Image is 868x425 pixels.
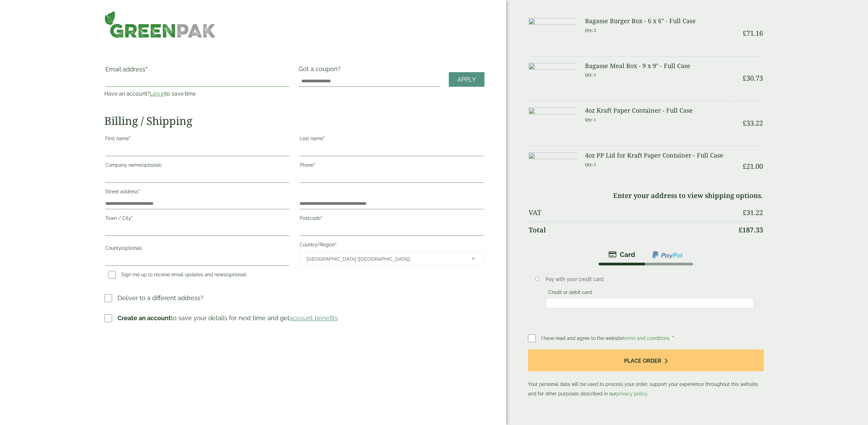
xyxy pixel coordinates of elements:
abbr: required [129,136,130,141]
label: Last name [300,134,484,145]
img: ppcp-gateway.png [652,250,683,259]
label: Country/Region [300,240,484,251]
label: Company name [105,160,289,172]
bdi: 30.73 [743,73,763,83]
p: Have an account? to save time [104,90,290,98]
th: Total [529,222,734,238]
bdi: 187.33 [739,225,763,234]
small: Qty: 2 [585,28,596,33]
bdi: 21.00 [743,162,763,171]
label: Credit or debit card [546,290,595,297]
td: Enter your address to view shipping options. [529,187,763,204]
abbr: required [323,136,325,141]
label: County [105,243,289,255]
p: to save your details for next time and get [118,313,338,323]
strong: Create an account [118,314,171,322]
abbr: required [145,66,147,73]
h2: Billing / Shipping [104,114,485,127]
span: Apply [457,76,476,83]
abbr: required [672,336,674,341]
label: Postcode [300,213,484,225]
th: VAT [529,205,734,221]
iframe: Secure payment input frame [548,300,751,306]
h3: 4oz Kraft Paper Container - Full Case [585,107,734,114]
abbr: required [335,242,337,247]
label: Got a coupon? [299,65,343,76]
abbr: required [131,215,133,221]
span: £ [739,225,742,234]
label: Phone [300,160,484,172]
p: Deliver to a different address? [118,293,203,303]
a: Log in [150,91,165,97]
abbr: required [321,215,322,221]
span: Country/Region [300,251,484,266]
button: Place order [528,349,764,372]
abbr: required [138,189,140,194]
h3: Bagasse Meal Box - 9 x 9" - Full Case [585,62,734,70]
small: Qty: 1 [585,72,596,77]
bdi: 71.16 [743,29,763,38]
img: GreenPak Supplies [104,11,216,38]
abbr: required [314,162,315,168]
span: £ [743,118,746,128]
h3: Bagasse Burger Box - 6 x 6" - Full Case [585,17,734,25]
span: £ [743,73,746,83]
span: (optional) [141,162,162,168]
label: Email address [105,66,289,76]
a: privacy policy [616,391,647,396]
small: Qty: 1 [585,117,596,122]
span: (optional) [121,245,142,251]
label: Street address [105,187,289,198]
img: stripe.png [608,250,635,259]
p: Pay with your credit card. [546,276,754,283]
label: First name [105,134,289,145]
label: Sign me up to receive email updates and news [105,272,249,279]
small: Qty: 1 [585,162,596,167]
a: Apply [449,72,484,87]
span: I have read and agree to the website [541,336,671,341]
span: United Kingdom (UK) [307,252,463,266]
bdi: 33.22 [743,118,763,128]
bdi: 31.22 [743,208,763,217]
label: Town / City [105,213,289,225]
p: Your personal data will be used to process your order, support your experience throughout this we... [528,349,764,399]
a: terms and conditions [623,336,670,341]
span: £ [743,208,746,217]
input: Sign me up to receive email updates and news(optional) [108,271,116,279]
a: account benefits [289,314,338,322]
h3: 4oz PP Lid for Kraft Paper Container - Full Case [585,152,734,159]
span: £ [743,162,746,171]
span: (optional) [226,272,247,277]
span: £ [743,29,746,38]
